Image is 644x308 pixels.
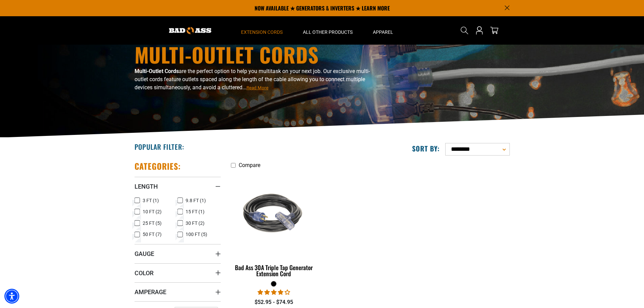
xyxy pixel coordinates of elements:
[231,175,316,253] img: black
[231,16,293,45] summary: Extension Cords
[258,289,290,295] span: 4.00 stars
[169,27,211,34] img: Bad Ass Extension Cords
[186,232,207,237] span: 100 FT (5)
[143,221,162,226] span: 25 FT (5)
[135,183,158,190] span: Length
[135,161,181,171] h2: Categories:
[186,221,205,226] span: 30 FT (2)
[135,177,221,196] summary: Length
[135,142,184,151] h2: Popular Filter:
[303,29,353,35] span: All Other Products
[363,16,403,45] summary: Apparel
[293,16,363,45] summary: All Other Products
[135,244,221,263] summary: Gauge
[412,144,440,153] label: Sort by:
[246,85,268,90] span: Read More
[135,68,370,91] span: are the perfect option to help you multitask on your next job. Our exclusive multi-outlet cords f...
[135,288,166,296] span: Amperage
[186,198,206,203] span: 9.8 FT (1)
[474,16,485,45] a: Open this option
[373,29,393,35] span: Apparel
[135,269,153,277] span: Color
[459,25,470,36] summary: Search
[135,44,381,65] h1: Multi-Outlet Cords
[135,68,179,74] b: Multi-Outlet Cords
[489,26,500,34] a: cart
[186,209,205,214] span: 15 FT (1)
[4,289,19,304] div: Accessibility Menu
[239,162,260,168] span: Compare
[231,298,317,306] div: $52.95 - $74.95
[143,209,162,214] span: 10 FT (2)
[241,29,283,35] span: Extension Cords
[135,263,221,282] summary: Color
[135,282,221,301] summary: Amperage
[143,232,162,237] span: 50 FT (7)
[231,172,317,281] a: black Bad Ass 30A Triple Tap Generator Extension Cord
[231,264,317,277] div: Bad Ass 30A Triple Tap Generator Extension Cord
[143,198,159,203] span: 3 FT (1)
[135,250,154,258] span: Gauge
